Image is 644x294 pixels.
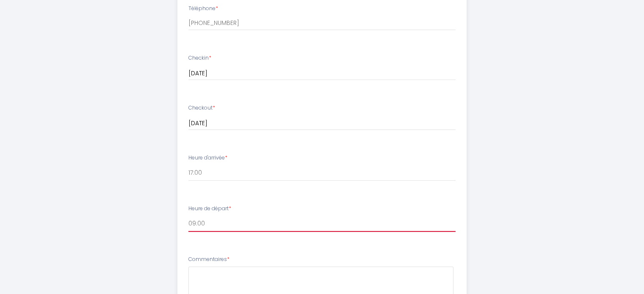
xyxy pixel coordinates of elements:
label: Téléphone [188,5,218,13]
label: Heure d'arrivée [188,154,227,162]
label: Checkout [188,104,215,112]
label: Checkin [188,54,211,62]
label: Commentaires [188,256,229,264]
label: Heure de départ [188,205,231,213]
